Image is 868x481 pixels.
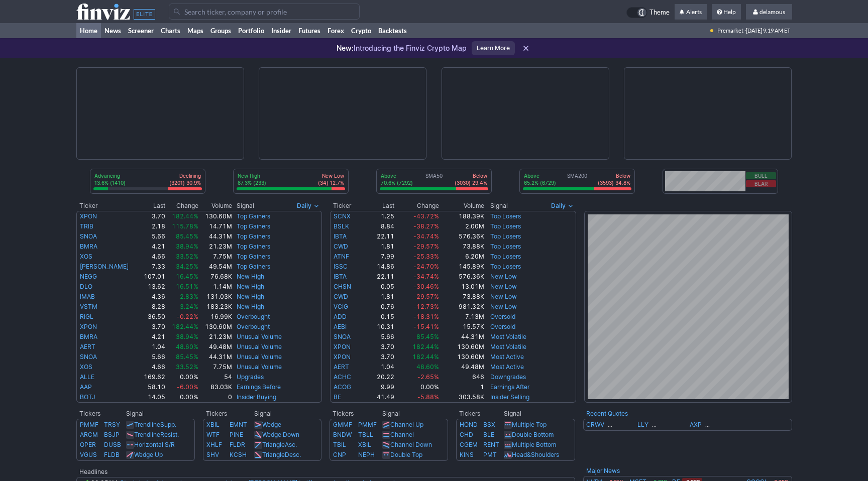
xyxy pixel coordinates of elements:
[549,201,576,211] button: Signals interval
[169,4,360,20] input: Search
[551,201,566,211] span: Daily
[238,172,266,179] p: New High
[365,211,395,221] td: 1.25
[490,273,517,280] a: New Low
[365,292,395,302] td: 1.81
[455,179,487,186] p: (3030) 29.4%
[490,313,515,320] a: Oversold
[440,272,485,282] td: 576.36K
[176,243,198,250] span: 38.94%
[413,253,439,260] span: -25.33%
[586,467,620,474] a: Major News
[490,353,524,360] a: Most Active
[80,212,97,220] a: XPON
[440,342,485,352] td: 130.60M
[460,441,478,448] a: CGEM
[199,252,233,262] td: 7.75M
[104,441,121,448] a: DUSB
[337,43,467,53] p: Introducing the Finviz Crypto Map
[358,441,371,448] a: XBIL
[139,342,166,352] td: 1.04
[294,201,322,211] button: Signals interval
[80,232,97,240] a: SNOA
[440,292,485,302] td: 73.88K
[413,303,439,310] span: -12.73%
[134,431,160,438] span: Trendline
[333,451,346,458] a: CNP
[80,323,97,330] a: XPON
[318,172,344,179] p: New Low
[324,23,348,38] a: Forex
[139,211,166,221] td: 3.70
[206,451,219,458] a: SHV
[390,441,432,448] a: Channel Down
[416,333,439,340] span: 85.45%
[334,273,347,280] a: IBTA
[334,253,349,260] a: ATNF
[206,441,222,448] a: XHLF
[101,23,125,38] a: News
[460,431,473,438] a: CHD
[199,352,233,362] td: 44.31M
[262,421,281,428] a: Wedge
[139,252,166,262] td: 4.66
[490,212,521,220] a: Top Losers
[348,23,375,38] a: Crypto
[334,303,348,310] a: VCIG
[334,363,349,371] a: AERT
[237,323,270,330] a: Overbought
[334,373,351,381] a: ACHC
[413,222,439,230] span: -38.27%
[417,373,439,381] span: -2.65%
[199,231,233,242] td: 44.31M
[172,323,198,330] span: 182.44%
[334,222,349,230] a: BSLK
[455,172,487,179] p: Below
[80,222,93,230] a: TRIB
[237,243,270,250] a: Top Gainers
[180,303,198,310] span: 3.24%
[365,252,395,262] td: 7.99
[125,23,157,38] a: Screener
[365,272,395,282] td: 22.11
[76,23,101,38] a: Home
[334,232,347,240] a: IBTA
[94,179,126,186] p: 13.6% (1410)
[176,232,198,240] span: 85.45%
[365,372,395,382] td: 20.22
[268,23,295,38] a: Insider
[134,451,163,458] a: Wedge Up
[490,363,524,371] a: Most Active
[365,352,395,362] td: 3.70
[237,313,270,320] a: Overbought
[334,393,341,401] a: BE
[80,313,93,320] a: RIGL
[490,343,526,350] a: Most Volatile
[262,441,297,448] a: TriangleAsc.
[318,179,344,186] p: (34) 12.7%
[490,293,517,300] a: New Low
[365,242,395,252] td: 1.81
[333,421,352,428] a: GMMF
[330,201,365,211] th: Ticker
[413,232,439,240] span: -34.74%
[80,441,96,448] a: OPER
[365,262,395,272] td: 14.86
[139,322,166,332] td: 3.70
[199,322,233,332] td: 130.60M
[395,201,440,211] th: Change
[512,451,559,458] a: Head&Shoulders
[334,323,347,330] a: AEBI
[395,382,440,392] td: 0.00%
[199,362,233,372] td: 7.75M
[472,41,515,55] a: Learn More
[139,382,166,392] td: 58.10
[381,172,413,179] p: Above
[206,431,220,438] a: WTF
[80,421,98,428] a: PMMF
[157,23,184,38] a: Charts
[199,292,233,302] td: 131.03K
[80,273,97,280] a: NEGG
[460,451,474,458] a: KINS
[512,421,547,428] a: Multiple Top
